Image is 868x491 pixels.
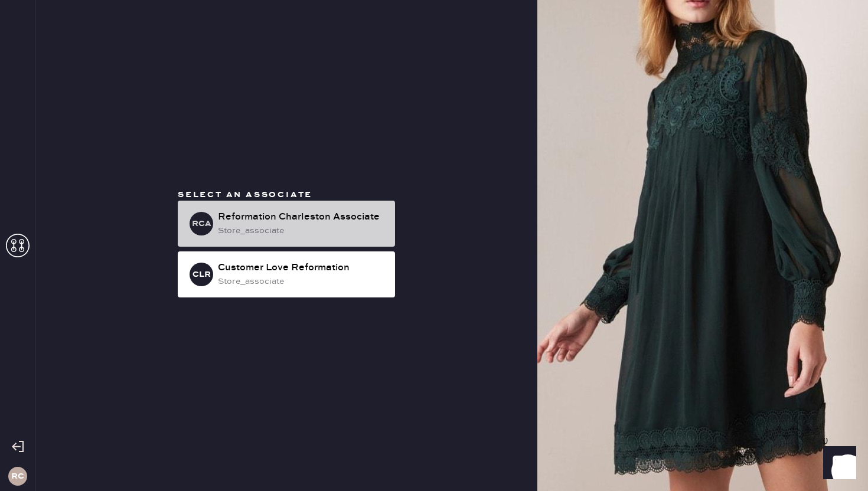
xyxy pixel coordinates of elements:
iframe: Front Chat [812,438,863,489]
h3: CLR [192,270,211,279]
span: Select an associate [178,189,312,200]
div: Reformation Charleston Associate [218,210,386,224]
h3: RCA [192,220,211,228]
div: Customer Love Reformation [218,261,386,275]
div: store_associate [218,275,386,288]
h3: RC [11,472,24,480]
div: store_associate [218,224,386,237]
